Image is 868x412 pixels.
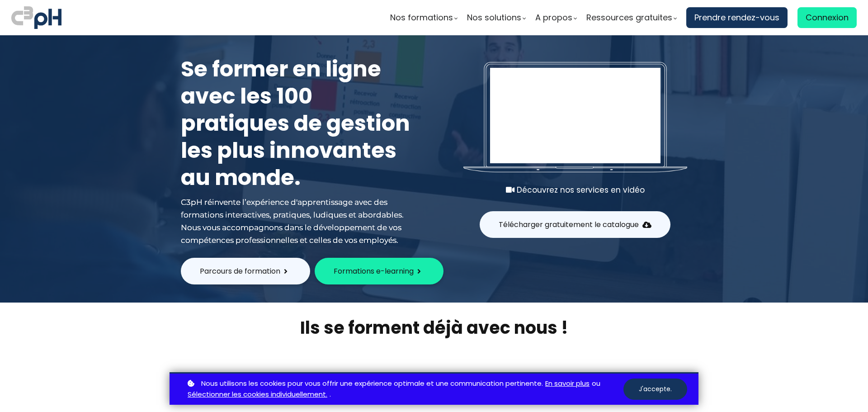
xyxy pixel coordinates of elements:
[694,11,779,24] span: Prendre rendez-vous
[188,389,327,400] a: Sélectionner les cookies individuellement.
[463,184,687,196] div: Découvrez nos services en vidéo
[545,378,590,389] a: En savoir plus
[200,265,280,277] span: Parcours de formation
[480,211,670,238] button: Télécharger gratuitement le catalogue
[181,196,416,246] div: C3pH réinvente l’expérience d'apprentissage avec des formations interactives, pratiques, ludiques...
[806,11,849,24] span: Connexion
[315,258,443,284] button: Formations e-learning
[11,5,61,31] img: logo C3PH
[586,11,672,24] span: Ressources gratuites
[499,219,639,230] span: Télécharger gratuitement le catalogue
[181,56,416,191] h1: Se former en ligne avec les 100 pratiques de gestion les plus innovantes au monde.
[201,378,543,389] span: Nous utilisons les cookies pour vous offrir une expérience optimale et une communication pertinente.
[686,7,788,28] a: Prendre rendez-vous
[623,379,687,400] button: J'accepte.
[797,7,857,28] a: Connexion
[535,11,572,24] span: A propos
[181,258,310,284] button: Parcours de formation
[185,378,623,401] p: ou .
[467,11,521,24] span: Nos solutions
[170,316,698,339] h2: Ils se forment déjà avec nous !
[390,11,453,24] span: Nos formations
[334,265,414,277] span: Formations e-learning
